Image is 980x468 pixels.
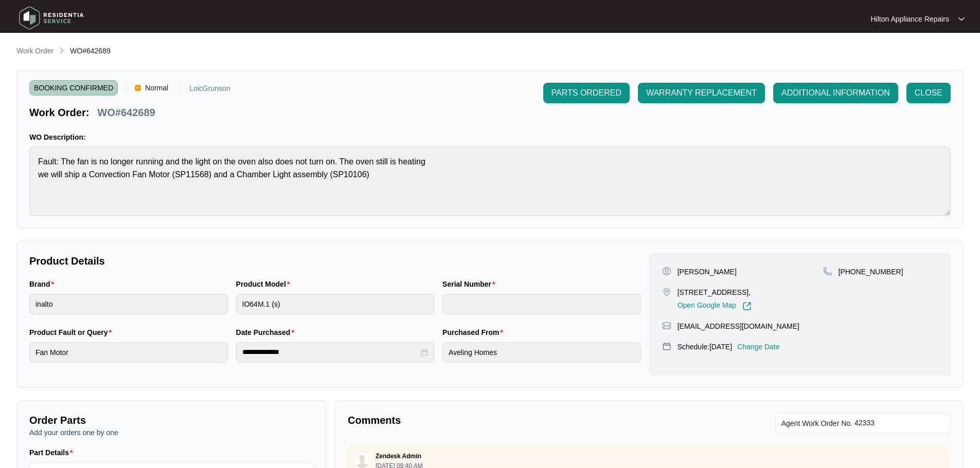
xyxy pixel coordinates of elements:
img: chevron-right [58,46,66,54]
p: [PERSON_NAME] [678,267,737,277]
p: Work Order [16,46,54,56]
span: BOOKING CONFIRMED [29,80,118,96]
button: PARTS ORDERED [543,83,630,103]
p: Zendesk Admin [376,452,421,460]
p: Comments [348,413,642,427]
img: residentia service logo [15,3,87,33]
span: Normal [141,80,172,96]
a: Work Order [14,46,56,57]
p: Add your orders one by one [29,427,314,438]
a: Open Google Map [678,302,752,311]
img: map-pin [662,321,671,330]
p: Order Parts [29,413,314,427]
img: user-pin [662,267,671,276]
button: WARRANTY REPLACEMENT [638,83,765,103]
p: [STREET_ADDRESS], [678,287,752,297]
img: Vercel Logo [135,85,141,91]
p: [EMAIL_ADDRESS][DOMAIN_NAME] [678,321,799,331]
label: Part Details [29,447,77,458]
label: Serial Number [442,279,499,289]
label: Purchased From [442,327,507,338]
img: user.svg [354,453,370,468]
textarea: Fault: The fan is no longer running and the light on the oven also does not turn on. The oven sti... [29,146,951,216]
span: WO#642689 [70,47,111,55]
p: Change Date [737,342,780,352]
label: Product Model [236,279,294,289]
input: Serial Number [442,294,641,314]
input: Product Model [236,294,435,314]
span: CLOSE [915,87,942,99]
p: WO Description: [29,132,951,142]
p: WO#642689 [97,105,155,120]
button: CLOSE [906,83,951,103]
label: Product Fault or Query [29,327,116,338]
img: Link-External [742,302,752,311]
p: Product Details [29,254,641,268]
span: PARTS ORDERED [551,87,621,99]
p: Work Order: [29,105,89,120]
img: map-pin [662,287,671,296]
p: Schedule: [DATE] [678,342,732,352]
label: Brand [29,279,58,289]
p: Hilton Appliance Repairs [870,14,949,24]
span: ADDITIONAL INFORMATION [781,87,890,99]
span: Agent Work Order No. [781,417,852,429]
label: Date Purchased [236,327,298,338]
input: Purchased From [442,342,641,363]
img: map-pin [823,267,832,276]
button: ADDITIONAL INFORMATION [773,83,898,103]
input: Brand [29,294,228,314]
img: dropdown arrow [958,16,965,22]
span: WARRANTY REPLACEMENT [646,87,757,99]
p: [PHONE_NUMBER] [839,267,903,277]
input: Date Purchased [242,347,419,358]
input: Product Fault or Query [29,342,228,363]
p: LoicGrunson [189,85,230,96]
img: map-pin [662,342,671,351]
input: Add Agent Work Order No. [854,417,945,429]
